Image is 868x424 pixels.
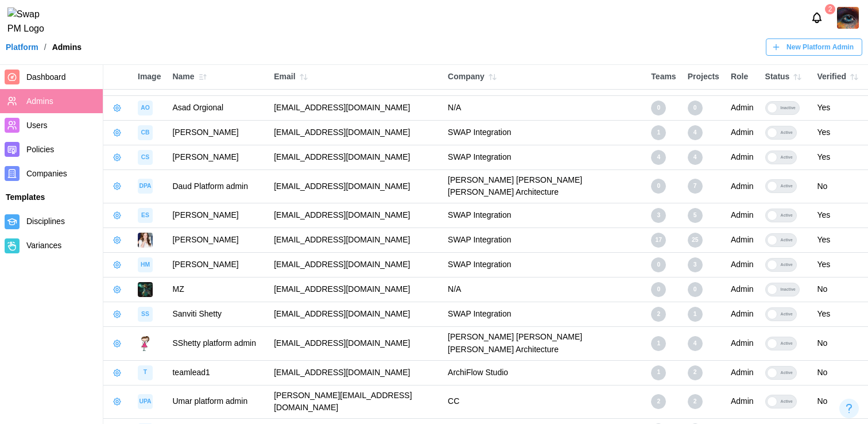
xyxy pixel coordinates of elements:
div: Admin [731,126,754,139]
div: image [138,365,153,380]
td: [PERSON_NAME] [PERSON_NAME] [PERSON_NAME] Architecture [442,169,645,203]
div: Admins [52,43,82,51]
td: No [811,360,868,385]
div: SShetty platform admin [172,337,262,350]
div: image [138,179,153,194]
div: 4 [688,150,703,165]
div: 1 [651,125,666,140]
td: ArchiFlow Studio [442,360,645,385]
div: Active [777,308,796,321]
img: 2Q== [837,7,859,29]
div: Active [777,234,796,246]
div: image [138,307,153,322]
div: Inactive [777,102,799,114]
div: Active [777,180,796,192]
div: MZ [172,283,262,296]
div: image [138,101,153,115]
a: Platform [6,43,38,51]
div: 1 [651,336,666,351]
td: CC [442,385,645,418]
div: Projects [688,71,719,83]
span: Disciplines [26,217,65,226]
div: 17 [651,233,666,248]
div: [PERSON_NAME] [172,259,262,271]
td: [EMAIL_ADDRESS][DOMAIN_NAME] [268,169,442,203]
div: Name [172,69,262,85]
div: Admin [731,234,754,246]
div: 4 [651,150,666,165]
div: / [44,43,46,51]
td: [EMAIL_ADDRESS][DOMAIN_NAME] [268,302,442,327]
div: [PERSON_NAME] [172,151,262,164]
img: image [138,282,153,297]
div: Active [777,259,796,271]
div: Inactive [777,283,799,296]
div: [PERSON_NAME] [172,209,262,222]
td: [EMAIL_ADDRESS][DOMAIN_NAME] [268,203,442,228]
div: image [138,150,153,165]
div: teamlead1 [172,367,262,379]
div: 2 [688,365,703,380]
div: Status [765,69,806,85]
td: Yes [811,95,868,120]
a: Zulqarnain Khalil [837,7,859,29]
div: 1 [688,307,703,322]
div: [PERSON_NAME] [172,234,262,246]
td: Yes [811,203,868,228]
td: [EMAIL_ADDRESS][DOMAIN_NAME] [268,327,442,360]
div: [PERSON_NAME] [172,126,262,139]
div: Templates [6,191,97,204]
div: Sanviti Shetty [172,308,262,321]
img: image [138,233,153,248]
td: SWAP Integration [442,228,645,253]
img: image [138,336,153,351]
div: image [138,394,153,409]
td: No [811,327,868,360]
td: SWAP Integration [442,145,645,169]
div: Asad Orgional [172,102,262,114]
div: Image [138,71,161,83]
div: 5 [688,208,703,223]
td: [EMAIL_ADDRESS][DOMAIN_NAME] [268,253,442,277]
div: Active [777,337,796,350]
div: image [138,125,153,140]
div: image [138,257,153,272]
span: Dashboard [26,72,66,82]
div: 0 [688,101,703,115]
td: [EMAIL_ADDRESS][DOMAIN_NAME] [268,145,442,169]
div: Active [777,126,796,139]
div: 0 [651,101,666,115]
td: [EMAIL_ADDRESS][DOMAIN_NAME] [268,228,442,253]
div: 3 [688,257,703,272]
td: Yes [811,228,868,253]
td: SWAP Integration [442,203,645,228]
div: Admin [731,180,754,193]
td: [EMAIL_ADDRESS][DOMAIN_NAME] [268,95,442,120]
img: Swap PM Logo [7,7,54,36]
span: Admins [26,97,53,106]
button: New Platform Admin [766,38,862,56]
div: 0 [651,282,666,297]
td: Yes [811,120,868,145]
div: Teams [651,71,676,83]
span: New Platform Admin [786,39,854,55]
span: Policies [26,145,54,154]
div: Admin [731,283,754,296]
div: Admin [731,209,754,222]
div: Admin [731,259,754,271]
div: Admin [731,337,754,350]
div: Role [731,71,754,83]
div: 0 [651,257,666,272]
span: Users [26,121,48,130]
td: No [811,385,868,418]
div: 2 [651,307,666,322]
div: 4 [688,125,703,140]
div: Admin [731,151,754,164]
div: 7 [688,179,703,194]
div: Active [777,367,796,379]
td: SWAP Integration [442,302,645,327]
td: [EMAIL_ADDRESS][DOMAIN_NAME] [268,360,442,385]
td: [PERSON_NAME] [PERSON_NAME] [PERSON_NAME] Architecture [442,327,645,360]
td: Yes [811,302,868,327]
div: 2 [688,394,703,409]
